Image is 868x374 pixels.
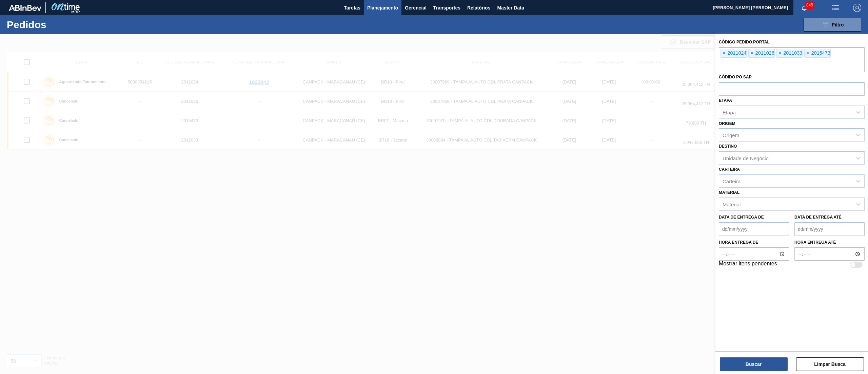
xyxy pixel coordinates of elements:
span: Filtro [832,22,844,27]
img: TNhmsLtSVTkK8tSr43FrP2fwEKptu5GPRR3wAAAABJRU5ErkJggg== [9,5,41,11]
input: dd/mm/yyyy [719,222,789,236]
div: Material [723,201,741,207]
div: 2011026 [748,49,774,58]
span: Tarefas [344,4,360,12]
label: Carteira [719,167,740,172]
label: Códido PO SAP [719,75,752,79]
div: Etapa [723,109,736,115]
div: Carteira [723,178,741,184]
div: 2011024 [721,49,747,58]
span: × [721,49,727,57]
label: Hora entrega até [794,238,865,247]
div: 2015473 [804,49,830,58]
div: Unidade de Negócio [723,155,769,161]
span: Planejamento [367,4,398,12]
label: Data de Entrega de [719,215,764,220]
div: 2011033 [776,49,803,58]
button: Filtro [804,18,861,32]
button: Notificações [793,3,815,13]
img: userActions [831,4,840,12]
h1: Pedidos [7,21,112,29]
span: × [777,49,783,57]
span: × [805,49,811,57]
label: Etapa [719,98,732,103]
span: Gerencial [405,4,427,12]
label: Código Pedido Portal [719,40,770,44]
span: 845 [805,1,814,9]
span: Master Data [497,4,524,12]
label: Origem [719,121,735,126]
span: Transportes [433,4,460,12]
input: dd/mm/yyyy [794,222,865,236]
label: Hora entrega de [719,238,789,247]
label: Destino [719,144,737,149]
label: Material [719,190,739,195]
img: Logout [853,4,861,12]
div: Origem [723,132,739,138]
span: × [749,49,755,57]
label: Mostrar itens pendentes [719,261,777,269]
label: Data de Entrega até [794,215,842,220]
span: Relatórios [467,4,490,12]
